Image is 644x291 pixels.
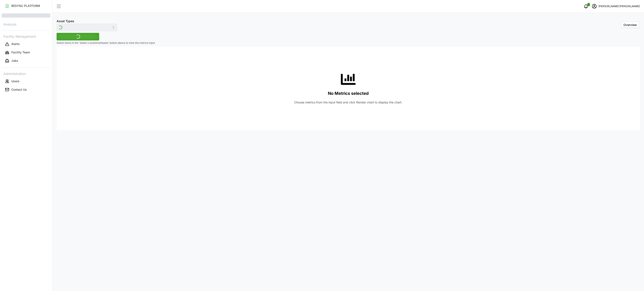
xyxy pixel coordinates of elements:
[2,57,50,65] button: Jobs
[11,79,19,83] p: Users
[2,2,50,10] button: RESYNC PLATFORM
[623,23,637,27] span: Overview
[2,48,50,57] a: Facility Team
[57,41,640,45] p: Select items in the 'Select Locations/Assets' button above to view the metrics input
[2,33,50,39] p: Facility Management
[11,59,18,63] p: Jobs
[2,2,50,10] a: RESYNC PLATFORM
[590,2,599,10] button: schedule
[328,90,369,97] p: No Metrics selected
[57,19,74,23] label: Asset Types
[2,77,50,85] button: Users
[2,49,50,56] button: Facility Team
[2,70,50,76] p: Administration
[2,57,50,65] a: Jobs
[582,2,590,10] button: notifications
[2,21,50,27] p: Analysis
[599,4,640,8] p: [PERSON_NAME] [PERSON_NAME]
[11,42,20,46] p: Alerts
[11,50,30,54] p: Facility Team
[11,88,27,92] p: Contact Us
[2,85,50,94] a: Contact Us
[2,86,50,93] button: Contact Us
[11,4,40,8] p: RESYNC PLATFORM
[2,40,50,48] button: Alerts
[2,77,50,85] a: Users
[294,100,402,104] p: Choose metrics from the input field and click Render chart to display the chart.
